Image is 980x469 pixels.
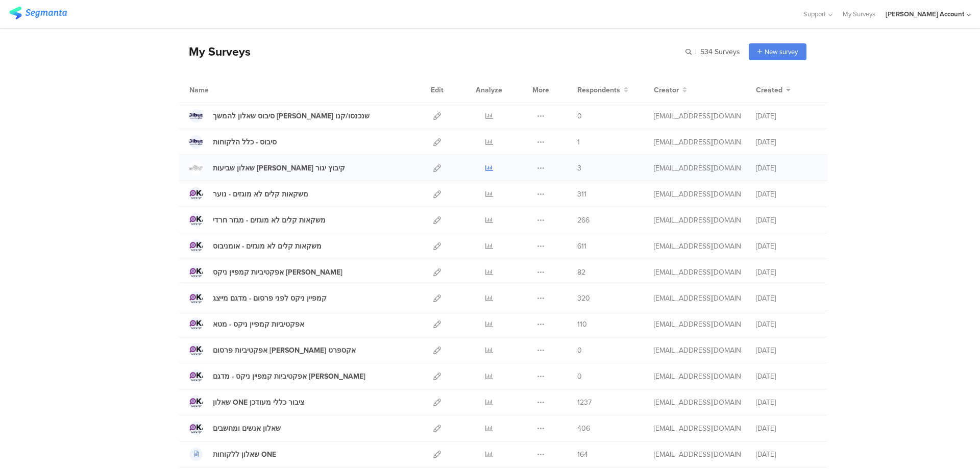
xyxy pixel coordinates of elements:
div: שאלון אנשים ומחשבים [213,423,281,434]
a: אפקטיביות פרסום [PERSON_NAME] אקספרט [189,343,356,357]
a: משקאות קלים לא מוגזים - מגזר חרדי [189,213,326,227]
div: אפקטיביות קמפיין ניקס טיקטוק [213,267,342,278]
span: 611 [577,241,586,252]
span: 0 [577,371,582,382]
div: miri@miridikman.co.il [654,111,741,121]
span: 82 [577,267,585,278]
span: 1237 [577,397,592,408]
span: Support [803,9,826,19]
button: Created [756,85,791,95]
div: [DATE] [756,163,817,174]
button: Creator [654,85,687,95]
div: סיבוס - כלל הלקוחות [213,137,277,147]
span: Respondents [577,85,620,95]
div: miri@miridikman.co.il [654,293,741,304]
div: [DATE] [756,111,817,121]
span: 534 Surveys [700,46,740,57]
div: miri@miridikman.co.il [654,189,741,200]
span: Creator [654,85,679,95]
div: קמפיין ניקס לפני פרסום - מדגם מייצג [213,293,327,304]
div: My Surveys [179,43,251,60]
div: miri@miridikman.co.il [654,345,741,356]
span: 164 [577,449,588,460]
div: [DATE] [756,215,817,226]
div: miri@miridikman.co.il [654,423,741,434]
div: miri@miridikman.co.il [654,163,741,174]
a: אפקטיביות קמפיין ניקס [PERSON_NAME] [189,265,342,279]
div: אפקטיביות פרסום מן אקספרט [213,345,356,356]
div: Edit [426,77,448,103]
div: [DATE] [756,423,817,434]
div: Name [189,85,251,95]
div: אפקטיביות קמפיין ניקס - מטא [213,319,304,330]
div: אפקטיביות קמפיין ניקס - מדגם מייצ [213,371,365,382]
a: קמפיין ניקס לפני פרסום - מדגם מייצג [189,291,327,305]
a: אפקטיביות קמפיין ניקס - מדגם [PERSON_NAME] [189,369,365,383]
div: [DATE] [756,241,817,252]
div: [DATE] [756,371,817,382]
span: 3 [577,163,581,174]
span: 311 [577,189,586,200]
span: 266 [577,215,590,226]
a: שאלון ללקוחות ONE [189,448,276,461]
div: miri@miridikman.co.il [654,215,741,226]
div: [DATE] [756,293,817,304]
div: שאלון ללקוחות ONE [213,449,276,460]
span: 0 [577,345,582,356]
span: 406 [577,423,590,434]
div: [DATE] [756,319,817,330]
span: 0 [577,111,582,121]
a: משקאות קלים לא מוגזים - אומניבוס [189,239,322,253]
a: אפקטיביות קמפיין ניקס - מטא [189,317,304,331]
img: segmanta logo [9,7,67,19]
a: סיבוס שאלון להמשך [PERSON_NAME] שנכנסו/קנו [189,109,370,122]
div: miri@miridikman.co.il [654,397,741,408]
div: [DATE] [756,267,817,278]
a: סיבוס - כלל הלקוחות [189,135,277,149]
a: משקאות קלים לא מוגזים - נוער [189,187,308,201]
a: שאלון ONE ציבור כללי מעודכן [189,396,304,409]
div: miri@miridikman.co.il [654,137,741,147]
div: Analyze [474,77,504,103]
div: שאלון שביעות רצון קיבוץ יגור [213,163,345,174]
div: משקאות קלים לא מוגזים - אומניבוס [213,241,322,252]
span: New survey [765,47,798,57]
a: שאלון אנשים ומחשבים [189,422,281,435]
div: [DATE] [756,449,817,460]
div: More [530,77,552,103]
div: miri@miridikman.co.il [654,319,741,330]
span: 110 [577,319,587,330]
div: [DATE] [756,397,817,408]
button: Respondents [577,85,628,95]
div: [PERSON_NAME] Account [886,9,964,19]
div: סיבוס שאלון להמשך לאלו שנכנסו/קנו [213,111,370,121]
span: 320 [577,293,590,304]
span: 1 [577,137,580,147]
div: miri@miridikman.co.il [654,371,741,382]
div: [DATE] [756,345,817,356]
div: [DATE] [756,189,817,200]
div: שאלון ONE ציבור כללי מעודכן [213,397,304,408]
div: miri@miridikman.co.il [654,267,741,278]
div: miri@miridikman.co.il [654,241,741,252]
a: שאלון שביעות [PERSON_NAME] קיבוץ יגור [189,161,345,175]
span: | [694,46,698,57]
span: Created [756,85,782,95]
div: משקאות קלים לא מוגזים - מגזר חרדי [213,215,326,226]
div: miri@miridikman.co.il [654,449,741,460]
div: [DATE] [756,137,817,147]
div: משקאות קלים לא מוגזים - נוער [213,189,308,200]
